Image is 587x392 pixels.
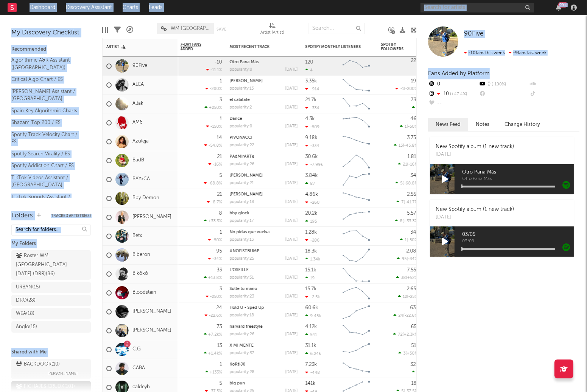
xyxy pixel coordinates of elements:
[400,124,419,129] div: ( )
[408,238,418,242] span: -50 %
[230,276,254,280] div: popularity: 31
[219,211,222,216] div: 8
[220,173,222,178] div: 5
[339,170,374,189] svg: Chart title
[407,192,419,197] div: 2.55k
[436,143,514,151] div: New Spotify album (1 new track)
[204,181,222,186] div: -68.8 %
[305,230,317,235] div: 1.28k
[204,143,222,148] div: -54.8 %
[11,250,91,280] a: Roster WM [GEOGRAPHIC_DATA] [DATE] (DRR)(86)
[132,308,171,315] a: [PERSON_NAME]
[230,230,298,234] div: No pidas que vuelva
[305,68,313,73] div: 4
[217,343,222,348] div: 13
[407,276,418,280] span: +52 %
[11,107,83,115] a: Spain Key Algorithmic Charts
[132,101,143,107] a: Altak
[230,238,254,242] div: popularity: 13
[11,45,91,54] div: Recommended
[339,265,374,284] svg: Chart title
[204,332,222,337] div: +7.2k %
[217,324,222,329] div: 73
[132,157,144,164] a: BadB
[260,28,284,37] div: Artist (Artist)
[339,340,374,359] svg: Chart title
[230,87,254,91] div: popularity: 13
[230,230,270,234] a: No pidas que vuelva
[220,230,222,235] div: 1
[305,79,317,84] div: 3.35k
[404,144,418,148] span: -45.8 %
[206,124,222,129] div: -150 %
[11,295,91,306] a: DRO(28)
[398,333,403,337] span: 72
[305,135,318,140] div: 9.18k
[305,154,318,159] div: 30.6k
[132,271,148,277] a: Bikôkô
[11,28,91,37] div: My Discovery Checklist
[205,313,222,318] div: -22.6 %
[305,124,320,129] div: -509
[339,227,374,246] svg: Chart title
[11,75,83,84] a: Critical Algo Chart / ES
[407,268,419,273] div: 7.55k
[132,252,150,258] a: Biberon
[428,118,468,131] button: News Feed
[305,143,319,148] div: -334
[339,321,374,340] svg: Chart title
[305,116,315,121] div: 4.3k
[404,181,418,186] span: -68.8 %
[230,136,298,140] div: PIVONACCI
[305,362,317,367] div: 7.23k
[406,249,419,254] div: 2.08k
[529,79,579,89] div: --
[230,294,254,299] div: popularity: 23
[305,181,315,186] div: 87
[230,98,250,102] a: el calafate
[285,332,298,336] div: [DATE]
[305,294,320,299] div: -2.5k
[556,5,561,11] button: 99+
[305,173,318,178] div: 3.84k
[230,181,254,185] div: popularity: 21
[230,287,257,291] a: Solté tu mano
[339,284,374,302] svg: Chart title
[204,351,222,356] div: +1.4k %
[411,362,419,367] div: 326
[11,308,91,319] a: WEA(18)
[405,87,418,91] span: -200 %
[230,381,245,386] a: big pun
[285,143,298,147] div: [DATE]
[216,305,222,310] div: 24
[305,313,321,318] div: 9.45k
[132,214,171,220] a: [PERSON_NAME]
[230,363,246,367] a: KoR†iJ0
[132,176,150,183] a: BAYxCA
[339,208,374,227] svg: Chart title
[230,257,254,261] div: popularity: 25
[220,98,222,102] div: 3
[393,332,419,337] div: ( )
[230,155,254,159] a: PAdMIrARTe
[132,346,141,353] a: C.G
[16,322,37,332] div: Anglo ( 15 )
[11,211,33,220] div: Folders
[230,211,249,215] a: bby glock
[230,287,298,291] div: Solté tu mano
[11,359,91,379] a: BACKDOOR(10)[PERSON_NAME]
[305,257,321,262] div: 1.34k
[285,257,298,261] div: [DATE]
[230,325,298,329] div: harvard freestyle
[408,154,419,159] div: 1.81k
[396,275,419,280] div: ( )
[106,45,163,49] div: Artist
[11,239,91,248] div: My Folders
[395,86,419,91] div: ( )
[405,125,407,129] span: 1
[16,251,69,279] div: Roster WM [GEOGRAPHIC_DATA] [DATE] (DRR) ( 86 )
[305,268,316,273] div: 15.1k
[403,352,406,356] span: 3
[230,79,298,83] div: PIO PIO
[230,306,298,310] div: Hold U - Sped Up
